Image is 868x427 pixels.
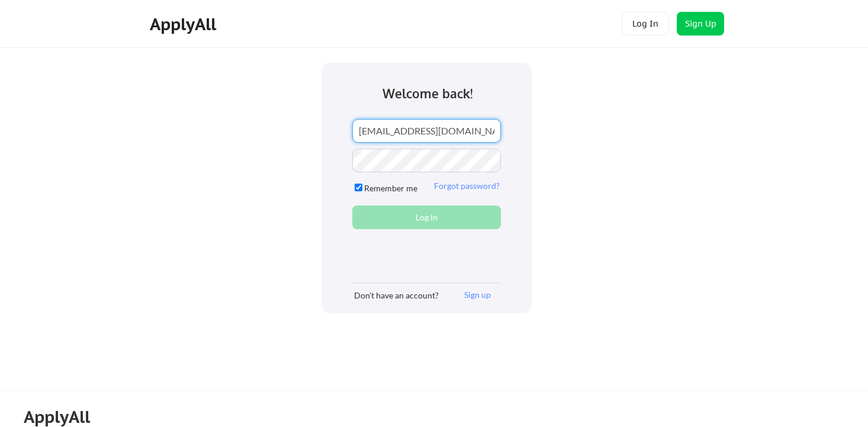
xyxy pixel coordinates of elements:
button: Sign Up [677,12,724,36]
label: Remember me [364,183,417,193]
button: Sign up [455,290,500,301]
div: ApplyAll [24,407,104,427]
input: Email [352,119,501,143]
button: Forgot password? [432,181,501,192]
div: Welcome back! [360,84,496,103]
div: ApplyAll [150,14,220,34]
div: Don't have an account? [354,290,448,301]
button: Log In [352,206,501,229]
button: Log In [622,12,669,36]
